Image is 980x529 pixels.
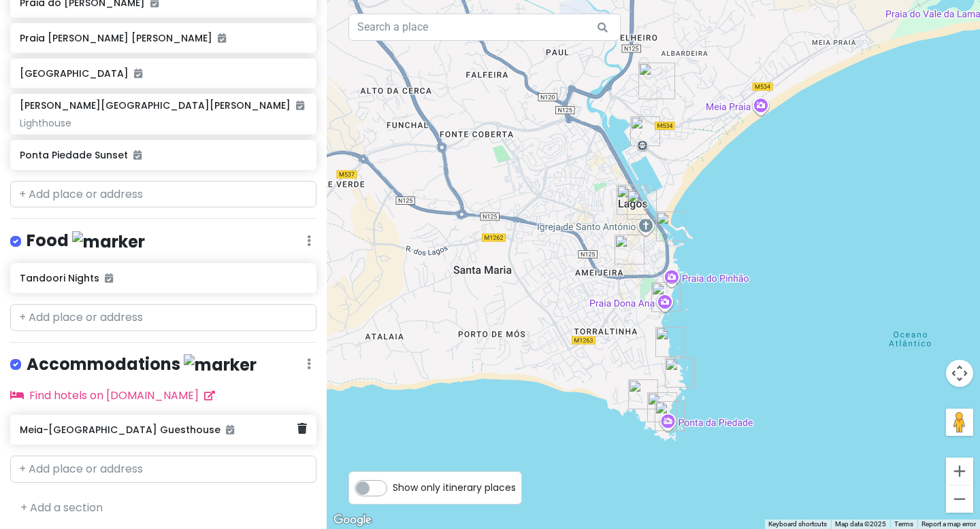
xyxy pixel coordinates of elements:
a: Terms [894,520,913,528]
h6: [PERSON_NAME][GEOGRAPHIC_DATA][PERSON_NAME] [20,99,304,112]
a: + Add a section [20,500,103,515]
h6: Praia [PERSON_NAME] [PERSON_NAME] [20,32,306,44]
div: Lagos Train Station [630,116,660,146]
h6: Ponta Piedade Sunset [20,149,306,161]
img: Google [330,511,375,529]
input: Search a place [348,14,621,41]
input: + Add place or address [10,456,316,483]
h4: Food [27,230,145,252]
i: Added to itinerary [296,101,304,110]
i: Added to itinerary [134,69,142,78]
div: Ponta da Piedade [655,401,685,431]
div: Tandoori Nights [615,235,644,264]
a: Open this area in Google Maps (opens a new window) [330,511,375,529]
div: Fort Ponta da Bandeira [656,211,686,241]
i: Added to itinerary [226,425,234,434]
h6: Tandoori Nights [20,272,306,284]
i: Added to itinerary [105,273,113,283]
i: Added to itinerary [218,33,226,43]
span: Map data ©2025 [835,520,886,528]
div: Farol da Ponta da Piedade [647,392,677,422]
img: marker [72,231,145,252]
a: Report a map error [921,520,976,528]
button: Zoom out [946,485,973,513]
button: Map camera controls [946,360,973,387]
button: Drag Pegman onto the map to open Street View [946,409,973,436]
h4: Accommodations [27,354,257,376]
input: + Add place or address [10,181,316,208]
div: Praia Dona Ana [651,282,681,312]
a: Find hotels on [DOMAIN_NAME] [10,388,215,403]
span: Show only itinerary places [393,480,516,495]
div: Praia do Camilo [655,327,685,357]
div: Meia-Praia Seaview Guesthouse [638,63,675,99]
div: Lighthouse [20,117,306,129]
div: Ponta Piedade Sunset [628,379,658,409]
input: + Add place or address [10,304,316,331]
div: Old Town Lagos [627,190,657,220]
button: Keyboard shortcuts [768,519,827,529]
img: marker [184,354,257,375]
a: Delete place [297,420,307,438]
div: Cork Shop [617,185,647,215]
i: Added to itinerary [133,150,142,160]
h6: Meia-[GEOGRAPHIC_DATA] Guesthouse [20,424,297,436]
div: Praia dos Pinheiros [665,358,695,388]
button: Zoom in [946,458,973,485]
h6: [GEOGRAPHIC_DATA] [20,67,306,80]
